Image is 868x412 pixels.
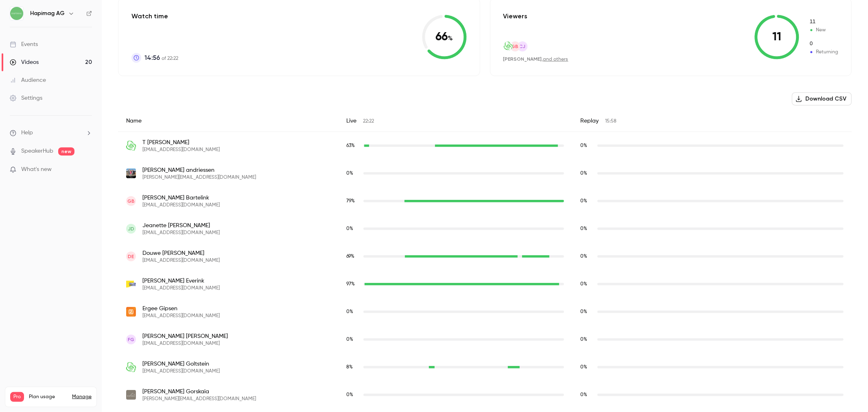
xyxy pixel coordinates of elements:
span: [EMAIL_ADDRESS][DOMAIN_NAME] [142,285,220,291]
img: vennegoorweerselo.nl [126,279,136,289]
span: 0 % [346,337,353,342]
span: 0 % [346,226,353,231]
span: Replay watch time [580,253,593,260]
span: 69 % [346,254,354,259]
span: [PERSON_NAME] [503,56,542,62]
span: Live watch time [346,336,359,343]
span: Help [21,129,33,137]
div: Replay [572,110,852,132]
span: 14:56 [144,53,160,63]
span: 0 % [580,199,587,204]
span: New [809,18,838,26]
span: 0 % [346,309,353,314]
span: 15:58 [605,119,617,124]
span: Live watch time [346,225,359,232]
span: Replay watch time [580,336,593,343]
span: Replay watch time [580,281,593,288]
img: kpnmail.nl [504,41,513,50]
span: What's new [21,165,52,174]
span: 0 % [580,337,587,342]
span: Replay watch time [580,197,593,205]
p: Viewers [503,11,528,21]
span: [PERSON_NAME] Goltstein [142,360,220,368]
div: irina.gorskaia@hapimag.com [118,381,852,409]
span: Live watch time [346,253,359,260]
span: Replay watch time [580,391,593,399]
span: Replay watch time [580,308,593,316]
span: Jeanette [PERSON_NAME] [142,221,220,230]
div: Videos [10,58,39,66]
span: 0 % [346,171,353,176]
div: Name [118,110,338,132]
span: 97 % [346,282,355,287]
span: [PERSON_NAME][EMAIL_ADDRESS][DOMAIN_NAME] [142,174,256,181]
span: 0 % [580,365,587,370]
div: jeanettederuiter@gmail.com [118,215,852,243]
span: DE [128,253,134,260]
span: [EMAIL_ADDRESS][DOMAIN_NAME] [142,257,220,264]
span: [EMAIL_ADDRESS][DOMAIN_NAME] [142,202,220,208]
span: CJ [519,43,526,50]
span: Replay watch time [580,225,593,232]
span: FG [128,336,134,343]
div: marion@gelderseklasse.nl [118,160,852,187]
span: [PERSON_NAME] Everink [142,277,220,285]
div: Settings [10,94,42,102]
span: Pro [10,392,24,402]
span: 0 % [346,392,353,397]
button: Download CSV [792,92,852,105]
p: of 22:22 [144,53,178,63]
div: fredgoedhart7@gmail.com [118,326,852,353]
span: [PERSON_NAME] Gorskaia [142,388,256,396]
div: dengelsman@hotmail.com [118,243,852,270]
img: Hapimag AG [10,7,23,20]
span: Replay watch time [580,142,593,149]
span: [EMAIL_ADDRESS][DOMAIN_NAME] [142,313,220,319]
span: 0 % [580,254,587,259]
span: JD [128,225,134,232]
div: bartelink.gert@gmail.com [118,187,852,215]
img: kpnmail.nl [126,140,136,151]
div: t.324ad@kpnmail.nl [118,132,852,160]
img: ziggo.nl [126,307,136,317]
span: [PERSON_NAME] andriessen [142,166,256,174]
div: Events [10,40,38,48]
span: Live watch time [346,308,359,316]
div: , [503,56,568,63]
span: [PERSON_NAME] [PERSON_NAME] [142,332,228,340]
h6: Hapimag AG [30,9,65,18]
li: help-dropdown-opener [10,129,92,137]
div: r.everink@vennegoorweerselo.nl [118,270,852,298]
span: [PERSON_NAME][EMAIL_ADDRESS][DOMAIN_NAME] [142,396,256,402]
span: new [58,147,74,156]
span: 22:22 [363,119,374,124]
div: Live [338,110,572,132]
span: 0 % [580,226,587,231]
span: GB [127,197,135,205]
span: [EMAIL_ADDRESS][DOMAIN_NAME] [142,340,228,347]
img: gelderseklasse.nl [126,169,136,178]
span: Ergee Gipsen [142,305,220,313]
span: Returning [809,40,838,48]
span: 0 % [580,143,587,148]
span: 79 % [346,199,355,204]
div: ygoltstein@kpnmail.nl [118,353,852,381]
span: 0 % [580,171,587,176]
span: Live watch time [346,391,359,399]
span: 8 % [346,365,353,370]
span: [PERSON_NAME] Bartelink [142,194,220,202]
span: Live watch time [346,170,359,177]
span: New [809,26,838,34]
span: 0 % [580,392,587,397]
div: jiskefet@ziggo.nl [118,298,852,326]
a: SpeakerHub [21,147,53,156]
span: Replay watch time [580,364,593,371]
span: Plan usage [29,394,67,400]
span: [EMAIL_ADDRESS][DOMAIN_NAME] [142,147,220,153]
span: Live watch time [346,197,359,205]
div: Audience [10,76,46,84]
span: 0 % [580,282,587,287]
span: Live watch time [346,281,359,288]
span: Live watch time [346,142,359,149]
span: 63 % [346,143,355,148]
